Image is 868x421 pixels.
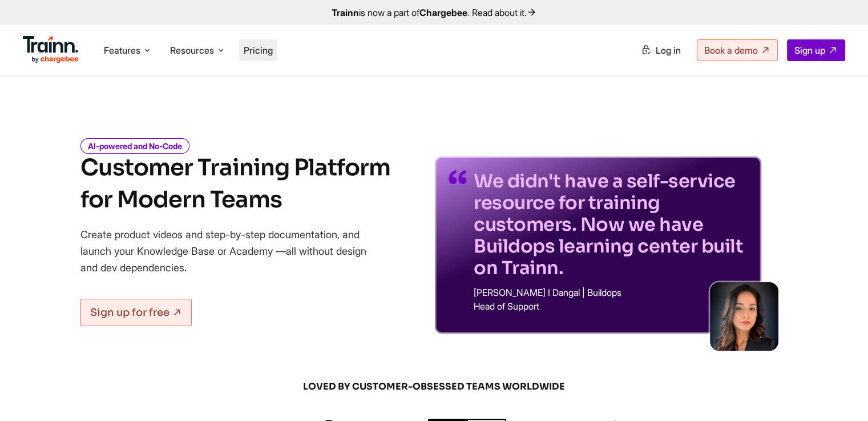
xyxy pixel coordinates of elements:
span: Book a demo [704,45,758,56]
img: quotes-purple.41a7099.svg [449,170,467,184]
a: Sign up [787,39,845,61]
b: Trainn [332,7,359,18]
b: Chargebee [419,7,467,18]
p: Head of Support [474,302,748,311]
span: Features [104,44,140,57]
img: Trainn Logo [23,36,79,63]
span: Log in [656,45,681,56]
img: sabina-buildops.d2e8138.png [710,282,778,351]
span: Sign up [794,45,825,56]
a: Pricing [244,45,273,56]
span: Resources [170,44,214,57]
a: Sign up for free [80,299,192,326]
p: We didn't have a self-service resource for training customers. Now we have Buildops learning cent... [474,170,748,279]
span: LOVED BY CUSTOMER-OBSESSED TEAMS WORLDWIDE [160,380,708,393]
h1: Customer Training Platform for Modern Teams [80,152,390,216]
a: Book a demo [697,39,778,61]
iframe: Chat Widget [811,366,868,421]
p: Create product videos and step-by-step documentation, and launch your Knowledge Base or Academy —... [80,226,383,276]
a: Log in [634,40,688,61]
p: [PERSON_NAME] I Dangal | Buildops [474,288,748,297]
i: AI-powered and No-Code [80,138,189,154]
